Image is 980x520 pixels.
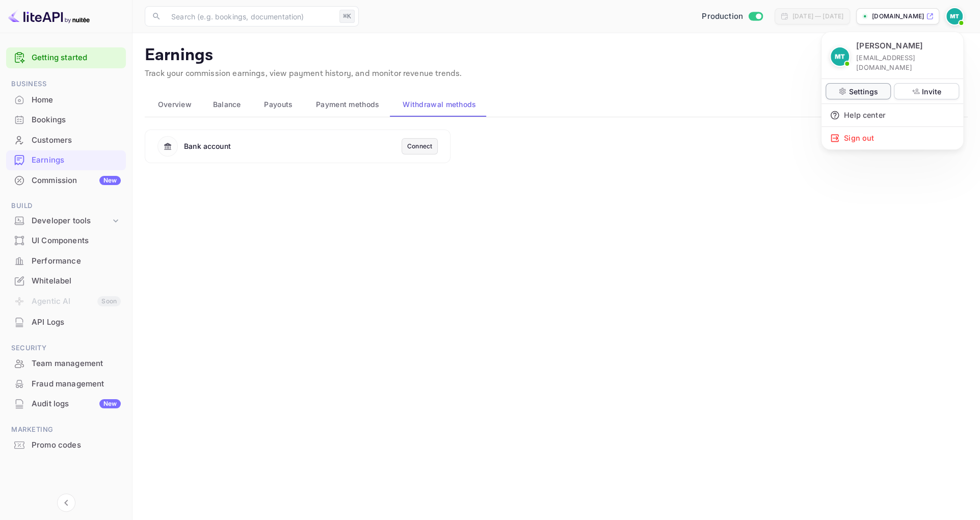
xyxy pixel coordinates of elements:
p: [EMAIL_ADDRESS][DOMAIN_NAME] [856,53,955,72]
p: Invite [922,86,941,97]
p: [PERSON_NAME] [856,40,923,52]
div: Help center [822,104,963,126]
div: Sign out [822,127,963,149]
img: Marcin Teodoru [831,47,849,66]
p: Settings [849,86,878,97]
